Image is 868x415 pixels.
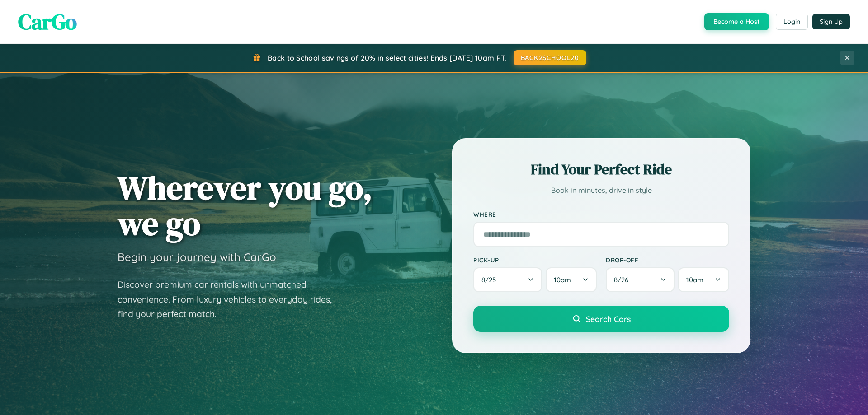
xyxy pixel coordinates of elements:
span: CarGo [18,7,77,37]
button: 10am [678,267,729,292]
button: 8/25 [473,267,542,292]
p: Book in minutes, drive in style [473,184,729,197]
span: 8 / 25 [481,275,500,284]
label: Where [473,210,729,218]
label: Pick-up [473,256,597,264]
button: 10am [546,267,597,292]
button: BACK2SCHOOL20 [514,50,586,65]
span: Search Cars [586,314,631,324]
p: Discover premium car rentals with unmatched convenience. From luxury vehicles to everyday rides, ... [118,277,344,322]
h1: Wherever you go, we go [118,170,373,241]
h3: Begin your journey with CarGo [118,250,276,264]
span: 10am [554,275,571,284]
span: 10am [686,275,703,284]
h2: Find Your Perfect Ride [473,159,729,179]
button: Become a Host [704,13,769,30]
button: Search Cars [473,306,729,332]
button: Sign Up [812,14,850,29]
span: Back to School savings of 20% in select cities! Ends [DATE] 10am PT. [268,53,506,62]
span: 8 / 26 [614,275,633,284]
button: Login [776,14,808,30]
label: Drop-off [606,256,729,264]
button: 8/26 [606,267,675,292]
